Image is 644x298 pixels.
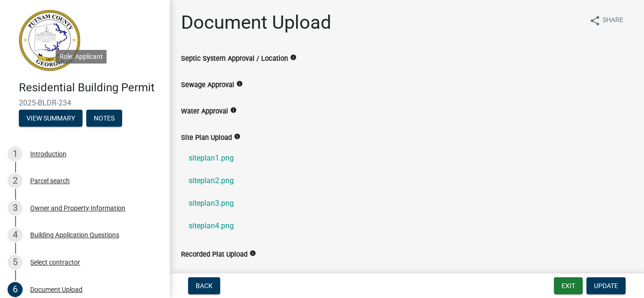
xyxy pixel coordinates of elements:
label: Site Plan Upload [181,135,232,141]
i: info [234,133,240,140]
h4: Residential Building Permit [19,81,162,95]
i: info [290,54,297,61]
span: Share [603,15,623,26]
a: siteplan4.png [181,215,633,237]
div: Document Upload [30,286,83,293]
h1: Document Upload [181,11,331,34]
div: Parcel search [30,177,70,184]
div: Introduction [30,151,66,157]
div: 5 [8,255,23,270]
div: 2 [8,173,23,188]
label: Water Approval [181,108,228,115]
div: Select contractor [30,259,80,266]
button: View Summary [19,110,83,127]
button: Exit [554,277,583,294]
button: Update [586,277,626,294]
i: info [230,107,237,113]
span: Update [594,282,618,290]
div: Role: Applicant [56,20,107,34]
span: Back [196,282,213,290]
button: Back [188,277,220,294]
a: siteplan3.png [181,192,633,215]
button: Notes [86,110,122,127]
span: 2025-BLDR-234 [19,98,151,107]
wm-modal-confirm: Summary [19,115,83,122]
label: Sewage Approval [181,82,234,89]
img: Putnam County, Georgia [19,10,80,71]
div: 4 [8,227,23,242]
div: Owner and Property Information [30,205,125,211]
i: info [236,81,243,87]
a: siteplan2.png [181,169,633,192]
i: info [249,250,256,257]
wm-modal-confirm: Notes [86,115,122,122]
a: siteplan1.png [181,147,633,169]
div: 3 [8,201,23,216]
label: Septic System Approval / Location [181,56,288,62]
div: Role: Applicant [56,50,107,64]
a: plat.jpg [181,264,633,286]
i: share [589,15,601,26]
div: Building Application Questions [30,232,119,238]
label: Recorded Plat Upload [181,251,248,258]
div: 6 [8,282,23,297]
button: shareShare [582,11,631,30]
div: 1 [8,146,23,161]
